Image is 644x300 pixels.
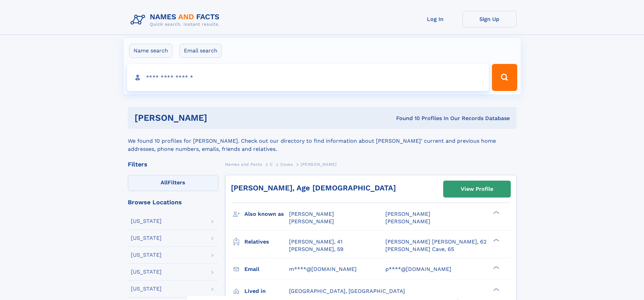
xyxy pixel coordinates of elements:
button: Search Button [492,64,517,91]
h3: Lived in [244,285,289,297]
a: Log In [408,11,462,27]
img: Logo Names and Facts [128,11,225,29]
div: ❯ [492,210,500,215]
div: Found 10 Profiles In Our Records Database [302,115,510,122]
a: Names and Facts [225,160,262,168]
div: [US_STATE] [131,269,162,275]
span: C [270,162,273,167]
div: We found 10 profiles for [PERSON_NAME]. Check out our directory to find information about [PERSON... [128,129,517,153]
span: [GEOGRAPHIC_DATA], [GEOGRAPHIC_DATA] [289,288,405,294]
span: All [161,179,168,186]
h3: Email [244,263,289,275]
h3: Also known as [244,208,289,220]
a: [PERSON_NAME] [PERSON_NAME], 62 [385,238,486,246]
a: [PERSON_NAME], 59 [289,246,343,253]
div: [US_STATE] [131,252,162,258]
a: [PERSON_NAME], 41 [289,238,342,246]
div: [US_STATE] [131,286,162,292]
label: Filters [128,175,218,191]
span: Caves [280,162,293,167]
a: [PERSON_NAME] Cave, 65 [385,246,454,253]
div: [US_STATE] [131,235,162,241]
span: [PERSON_NAME] [385,211,430,217]
div: ❯ [492,238,500,242]
a: C [270,160,273,168]
input: search input [127,64,489,91]
label: Email search [180,44,222,58]
div: Browse Locations [128,199,218,205]
a: [PERSON_NAME], Age [DEMOGRAPHIC_DATA] [231,184,396,192]
a: Sign Up [462,11,517,27]
span: [PERSON_NAME] [301,162,337,167]
span: [PERSON_NAME] [385,218,430,225]
span: [PERSON_NAME] [289,211,334,217]
div: View Profile [461,181,493,197]
a: View Profile [444,181,510,197]
div: ❯ [492,265,500,270]
div: ❯ [492,287,500,292]
div: Filters [128,161,218,167]
h3: Relatives [244,236,289,248]
h1: [PERSON_NAME] [135,114,302,122]
a: Caves [280,160,293,168]
span: [PERSON_NAME] [289,218,334,225]
label: Name search [129,44,172,58]
div: [US_STATE] [131,218,162,224]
